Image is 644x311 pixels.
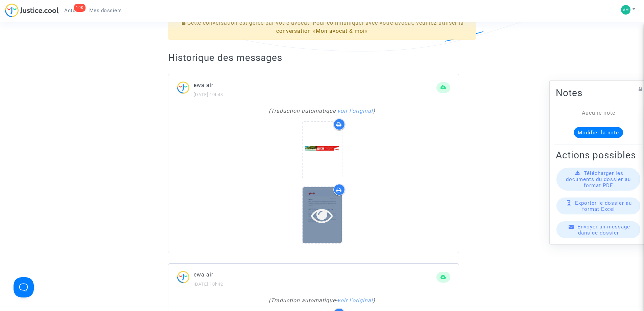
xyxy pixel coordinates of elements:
[14,277,34,297] iframe: Help Scout Beacon - Open
[194,270,436,279] p: ewa air
[177,81,194,98] img: ...
[556,87,641,98] h2: Notes
[574,127,623,138] button: Modifier la note
[5,3,59,17] img: jc-logo.svg
[577,223,630,236] span: Envoyer un message dans ce dossier
[74,4,86,12] div: 19K
[566,109,631,117] div: Aucune note
[84,5,127,16] a: Mes dossiers
[168,14,476,40] div: Cette conversation est gérée par votre avocat. Pour communiquer avec votre avocat, veuillez utili...
[621,5,630,15] img: 56fb96a83d4c3cbcc3f256df9a5bad6a
[168,52,476,64] h2: Historique des messages
[194,81,436,89] p: ewa air
[194,282,223,287] small: [DATE] 10h42
[271,297,336,304] span: Traduction automatique
[197,107,447,115] div: ( - )
[271,108,336,114] span: Traduction automatique
[89,7,122,14] span: Mes dossiers
[64,7,78,14] span: Actus
[194,92,223,97] small: [DATE] 10h43
[566,170,631,188] span: Télécharger les documents du dossier au format PDF
[337,297,373,304] a: voir l'original
[575,200,632,212] span: Exporter le dossier au format Excel
[59,5,84,16] a: 19KActus
[337,108,373,114] a: voir l'original
[197,296,447,305] div: ( - )
[177,270,194,288] img: ...
[556,149,641,161] h2: Actions possibles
